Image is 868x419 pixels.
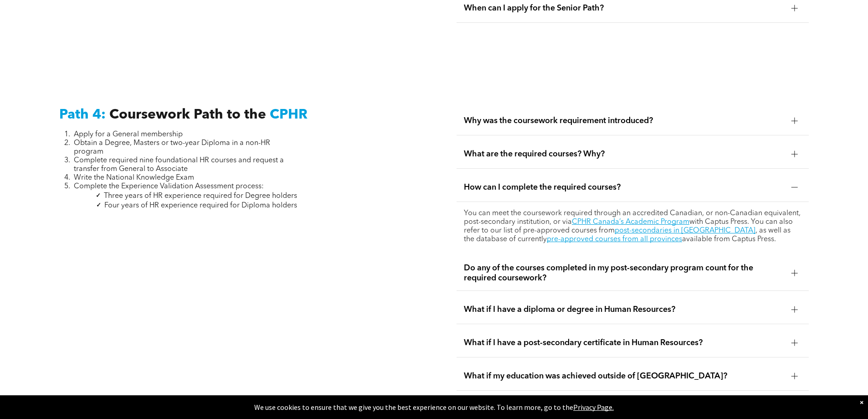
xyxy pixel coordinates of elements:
[547,236,682,243] a: pre-approved courses from all provinces
[464,3,784,13] span: When can I apply for the Senior Path?
[104,202,297,209] span: Four years of HR experience required for Diploma holders
[109,108,266,122] span: Coursework Path to the
[573,403,614,412] a: Privacy Page.
[464,338,784,348] span: What if I have a post-secondary certificate in Human Resources?
[464,263,784,283] span: Do any of the courses completed in my post-secondary program count for the required coursework?
[74,131,183,138] span: Apply for a General membership
[74,174,194,181] span: Write the National Knowledge Exam
[615,227,755,234] a: post-secondaries in [GEOGRAPHIC_DATA]
[464,182,784,192] span: How can I complete the required courses?
[74,157,284,173] span: Complete required nine foundational HR courses and request a transfer from General to Associate
[464,371,784,381] span: What if my education was achieved outside of [GEOGRAPHIC_DATA]?
[464,305,784,315] span: What if I have a diploma or degree in Human Resources?
[74,140,270,155] span: Obtain a Degree, Masters or two-year Diploma in a non-HR program
[74,183,264,190] span: Complete the Experience Validation Assessment process:
[270,108,308,122] span: CPHR
[464,149,784,159] span: What are the required courses? Why?
[59,108,106,122] span: Path 4:
[464,116,784,126] span: Why was the coursework requirement introduced?
[860,398,863,407] div: Dismiss notification
[464,209,801,244] p: You can meet the coursework required through an accredited Canadian, or non-Canadian equivalent, ...
[104,192,297,200] span: Three years of HR experience required for Degree holders
[572,218,689,226] a: CPHR Canada’s Academic Program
